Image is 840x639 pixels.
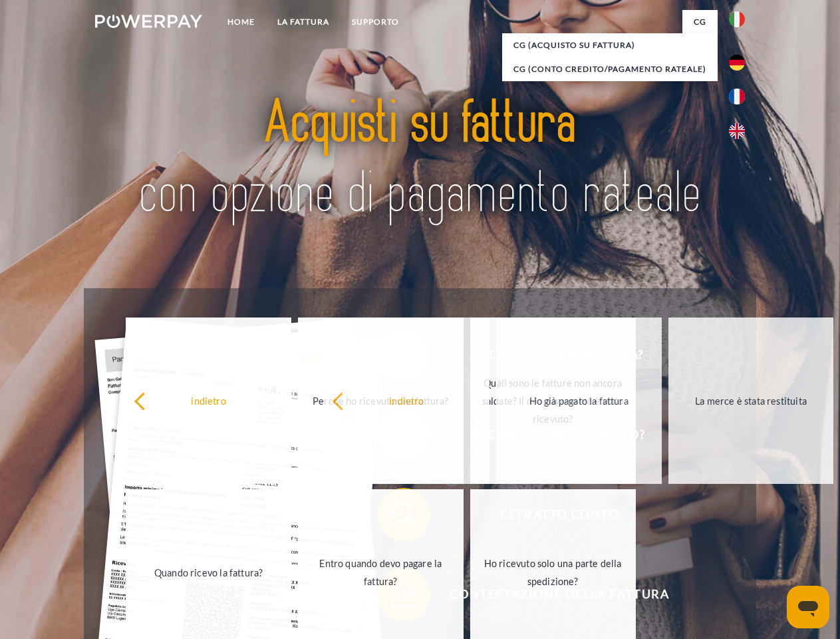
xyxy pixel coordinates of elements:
[676,391,826,409] div: La merce è stata restituita
[682,10,718,34] a: CG
[478,554,628,590] div: Ho ricevuto solo una parte della spedizione?
[504,391,654,409] div: Ho già pagato la fattura
[729,123,745,139] img: en
[95,15,202,28] img: logo-powerpay-white.svg
[502,33,718,57] a: CG (Acquisto su fattura)
[266,10,341,34] a: LA FATTURA
[127,64,713,255] img: title-powerpay_it.svg
[729,11,745,27] img: it
[306,554,456,590] div: Entro quando devo pagare la fattura?
[306,391,456,409] div: Perché ho ricevuto una fattura?
[134,563,283,581] div: Quando ricevo la fattura?
[134,391,283,409] div: indietro
[341,10,410,34] a: Supporto
[729,89,745,105] img: fr
[729,55,745,71] img: de
[502,57,718,81] a: CG (Conto Credito/Pagamento rateale)
[332,391,482,409] div: indietro
[216,10,266,34] a: Home
[787,586,829,628] iframe: Pulsante per aprire la finestra di messaggistica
